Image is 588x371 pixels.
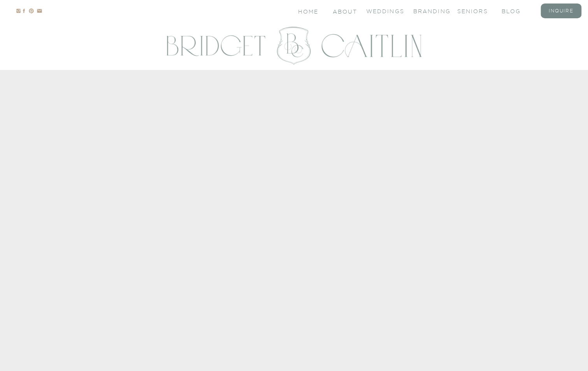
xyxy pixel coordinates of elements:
[502,7,533,14] a: blog
[333,8,356,14] a: About
[413,7,444,14] a: branding
[298,8,319,14] a: Home
[546,7,577,14] a: inquire
[366,7,397,14] a: Weddings
[457,7,488,14] a: seniors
